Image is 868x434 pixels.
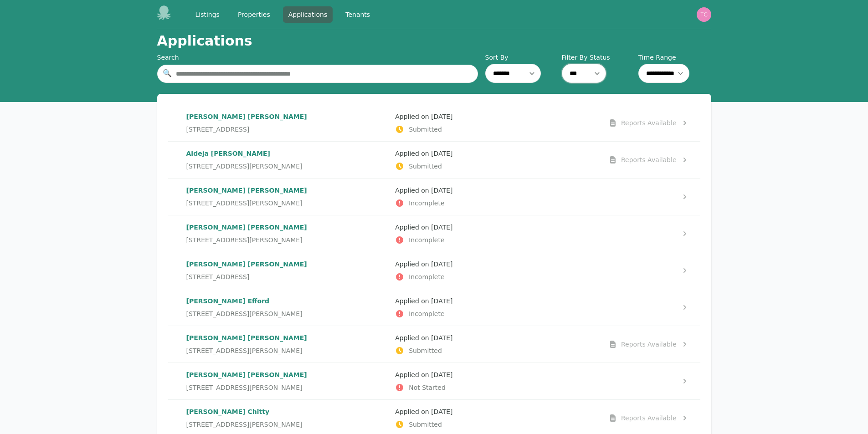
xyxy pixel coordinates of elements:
[621,155,677,164] div: Reports Available
[168,105,700,141] a: [PERSON_NAME] [PERSON_NAME][STREET_ADDRESS]Applied on [DATE]SubmittedReports Available
[431,371,452,378] time: [DATE]
[168,363,700,399] a: [PERSON_NAME] [PERSON_NAME][STREET_ADDRESS][PERSON_NAME]Applied on [DATE]Not Started
[395,333,597,342] p: Applied on
[340,6,375,23] a: Tenants
[186,309,303,318] span: [STREET_ADDRESS][PERSON_NAME]
[186,370,388,379] p: [PERSON_NAME] [PERSON_NAME]
[186,383,303,392] span: [STREET_ADDRESS][PERSON_NAME]
[186,162,303,171] span: [STREET_ADDRESS][PERSON_NAME]
[431,408,452,415] time: [DATE]
[395,260,597,269] p: Applied on
[621,414,677,423] div: Reports Available
[395,223,597,232] p: Applied on
[283,6,333,23] a: Applications
[186,333,388,342] p: [PERSON_NAME] [PERSON_NAME]
[562,53,635,62] label: Filter By Status
[395,186,597,195] p: Applied on
[186,260,388,269] p: [PERSON_NAME] [PERSON_NAME]
[186,125,250,134] span: [STREET_ADDRESS]
[186,223,388,232] p: [PERSON_NAME] [PERSON_NAME]
[186,149,388,158] p: Aldeja [PERSON_NAME]
[431,260,452,268] time: [DATE]
[186,112,388,121] p: [PERSON_NAME] [PERSON_NAME]
[431,224,452,231] time: [DATE]
[395,235,597,245] p: Incomplete
[395,149,597,158] p: Applied on
[638,53,711,62] label: Time Range
[186,186,388,195] p: [PERSON_NAME] [PERSON_NAME]
[168,215,700,252] a: [PERSON_NAME] [PERSON_NAME][STREET_ADDRESS][PERSON_NAME]Applied on [DATE]Incomplete
[395,346,597,355] p: Submitted
[168,252,700,289] a: [PERSON_NAME] [PERSON_NAME][STREET_ADDRESS]Applied on [DATE]Incomplete
[431,113,452,120] time: [DATE]
[431,297,452,305] time: [DATE]
[621,118,677,128] div: Reports Available
[431,187,452,194] time: [DATE]
[168,326,700,363] a: [PERSON_NAME] [PERSON_NAME][STREET_ADDRESS][PERSON_NAME]Applied on [DATE]SubmittedReports Available
[186,235,303,245] span: [STREET_ADDRESS][PERSON_NAME]
[485,53,558,62] label: Sort By
[232,6,276,23] a: Properties
[621,340,677,349] div: Reports Available
[395,112,597,121] p: Applied on
[186,346,303,355] span: [STREET_ADDRESS][PERSON_NAME]
[395,370,597,379] p: Applied on
[395,407,597,416] p: Applied on
[395,383,597,392] p: Not Started
[186,407,388,416] p: [PERSON_NAME] Chitty
[431,334,452,342] time: [DATE]
[395,420,597,429] p: Submitted
[186,296,388,306] p: [PERSON_NAME] Efford
[186,199,303,208] span: [STREET_ADDRESS][PERSON_NAME]
[186,272,250,281] span: [STREET_ADDRESS]
[395,272,597,281] p: Incomplete
[395,309,597,318] p: Incomplete
[395,125,597,134] p: Submitted
[168,142,700,178] a: Aldeja [PERSON_NAME][STREET_ADDRESS][PERSON_NAME]Applied on [DATE]SubmittedReports Available
[186,420,303,429] span: [STREET_ADDRESS][PERSON_NAME]
[395,296,597,306] p: Applied on
[395,162,597,171] p: Submitted
[168,289,700,326] a: [PERSON_NAME] Efford[STREET_ADDRESS][PERSON_NAME]Applied on [DATE]Incomplete
[157,33,252,49] h1: Applications
[395,199,597,208] p: Incomplete
[157,53,478,62] div: Search
[168,179,700,215] a: [PERSON_NAME] [PERSON_NAME][STREET_ADDRESS][PERSON_NAME]Applied on [DATE]Incomplete
[190,6,225,23] a: Listings
[431,150,452,157] time: [DATE]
